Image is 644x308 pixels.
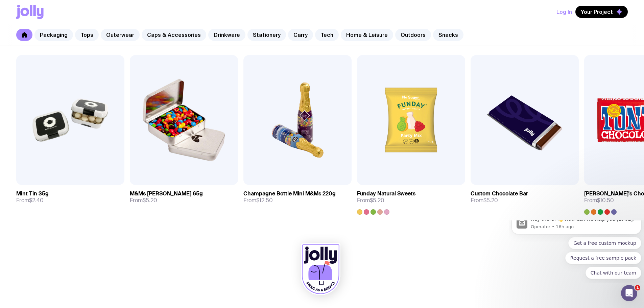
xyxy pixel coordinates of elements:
[243,185,352,209] a: Champagne Bottle Mini M&Ms 220gFrom$12.50
[341,29,393,41] a: Home & Leisure
[621,285,637,301] iframe: Intercom live chat
[16,197,44,204] span: From
[143,197,157,204] span: $5.20
[34,29,73,41] a: Packaging
[597,197,614,204] span: $10.50
[483,197,498,204] span: $5.20
[575,6,628,18] button: Your Project
[247,29,286,41] a: Stationery
[56,31,133,44] button: Quick reply: Request a free sample pack
[635,285,640,290] span: 1
[433,29,463,41] a: Snacks
[22,3,127,9] p: Message from Operator, sent 16h ago
[315,29,339,41] a: Tech
[130,197,157,204] span: From
[357,190,415,197] h3: Funday Natural Sweets
[357,185,465,215] a: Funday Natural SweetsFrom$5.20
[243,190,336,197] h3: Champagne Bottle Mini M&Ms 220g
[357,197,384,204] span: From
[584,197,614,204] span: From
[556,6,572,18] button: Log In
[16,190,49,197] h3: Mint Tin 35g
[77,46,133,58] button: Quick reply: Chat with our team
[130,185,238,209] a: M&Ms [PERSON_NAME] 65gFrom$5.20
[243,197,273,204] span: From
[142,29,206,41] a: Caps & Accessories
[59,17,133,29] button: Quick reply: Get a free custom mockup
[581,8,613,15] span: Your Project
[3,17,133,58] div: Quick reply options
[16,185,124,209] a: Mint Tin 35gFrom$2.40
[471,185,579,209] a: Custom Chocolate BarFrom$5.20
[130,190,203,197] h3: M&Ms [PERSON_NAME] 65g
[29,197,44,204] span: $2.40
[370,197,384,204] span: $5.20
[208,29,245,41] a: Drinkware
[288,29,313,41] a: Carry
[471,197,498,204] span: From
[256,197,273,204] span: $12.50
[75,29,99,41] a: Tops
[395,29,431,41] a: Outdoors
[471,190,528,197] h3: Custom Chocolate Bar
[101,29,140,41] a: Outerwear
[509,220,644,283] iframe: Intercom notifications message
